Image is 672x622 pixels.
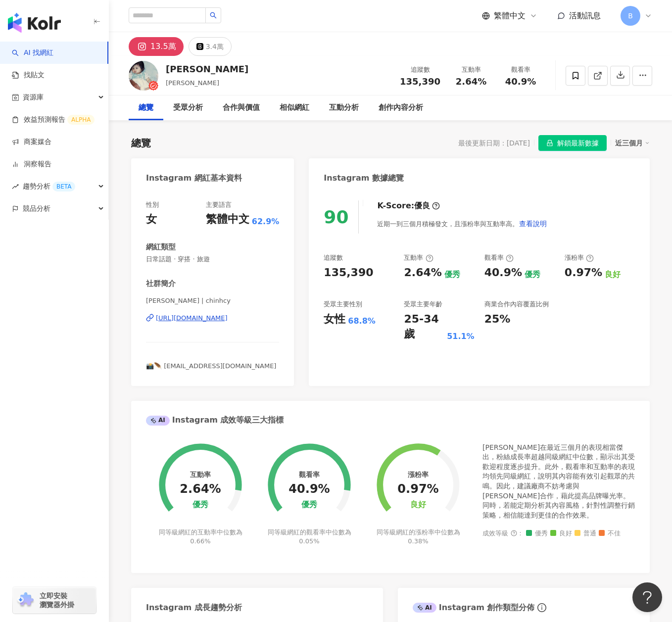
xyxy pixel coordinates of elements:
div: 優秀 [444,269,460,280]
div: 追蹤數 [400,65,440,75]
span: 0.66% [190,537,210,545]
span: info-circle [536,602,548,614]
div: 網紅類型 [146,242,176,252]
span: search [210,12,217,19]
span: 0.38% [408,537,428,545]
div: Instagram 成效等級三大指標 [146,415,284,426]
span: 繁體中文 [494,10,526,21]
span: 查看說明 [519,220,547,228]
img: KOL Avatar [129,61,158,91]
span: 趨勢分析 [23,175,75,197]
span: 解鎖最新數據 [557,136,599,151]
div: 同等級網紅的觀看率中位數為 [266,528,353,546]
div: Instagram 成長趨勢分析 [146,602,242,613]
span: 優秀 [526,530,548,537]
div: 40.9% [484,265,522,281]
div: 合作與價值 [223,102,260,114]
a: 找貼文 [12,70,45,80]
div: 良好 [410,500,426,510]
div: 總覽 [131,136,151,150]
div: 2.64% [180,482,221,496]
div: AI [146,416,170,426]
div: 商業合作內容覆蓋比例 [484,300,549,309]
div: 總覽 [139,102,153,114]
span: 良好 [550,530,572,537]
span: 資源庫 [23,86,44,108]
div: 觀看率 [299,471,320,478]
div: 同等級網紅的漲粉率中位數為 [375,528,462,546]
div: K-Score : [377,200,440,211]
div: 135,390 [324,265,373,281]
div: 13.5萬 [150,40,176,53]
button: 13.5萬 [129,37,184,56]
div: 女 [146,212,157,227]
div: Instagram 數據總覽 [324,173,404,184]
span: 日常話題 · 穿搭 · 旅遊 [146,255,279,264]
div: Instagram 創作類型分佈 [413,602,534,613]
span: [PERSON_NAME] [166,79,219,87]
a: chrome extension立即安裝 瀏覽器外掛 [13,587,96,614]
span: B [628,10,633,21]
span: 62.9% [252,216,280,227]
div: 女性 [324,312,345,327]
div: Instagram 網紅基本資料 [146,173,242,184]
div: 成效等級 ： [482,530,635,537]
div: 主要語言 [206,200,232,209]
div: 近期一到三個月積極發文，且漲粉率與互動率高。 [377,214,547,234]
div: 51.1% [447,331,475,342]
div: 0.97% [397,482,438,496]
div: 相似網紅 [280,102,309,114]
iframe: Help Scout Beacon - Open [632,582,662,612]
div: 受眾分析 [173,102,203,114]
span: 立即安裝 瀏覽器外掛 [40,591,74,609]
span: 0.05% [299,537,319,545]
span: [PERSON_NAME] | chinhcy [146,296,279,305]
span: rise [12,183,19,190]
div: 優秀 [192,500,208,510]
div: 受眾主要性別 [324,300,362,309]
div: 近三個月 [615,137,650,149]
div: AI [413,603,436,613]
a: [URL][DOMAIN_NAME] [146,314,279,323]
span: 不佳 [599,530,621,537]
div: 最後更新日期：[DATE] [458,139,530,147]
div: 0.97% [565,265,602,281]
div: [PERSON_NAME] [166,63,248,75]
div: 觀看率 [502,65,539,75]
div: 性別 [146,200,159,209]
div: 良好 [605,269,621,280]
span: 135,390 [400,76,440,87]
div: 優良 [414,200,430,211]
div: 25% [484,312,511,327]
div: 40.9% [288,482,330,496]
div: 25-34 歲 [404,312,444,342]
div: 90 [324,207,348,227]
span: 活動訊息 [569,11,601,20]
div: 觀看率 [484,253,514,262]
span: lock [546,140,553,146]
img: logo [8,13,61,33]
span: 40.9% [505,77,536,87]
div: [URL][DOMAIN_NAME] [156,314,228,323]
div: 優秀 [301,500,317,510]
button: 3.4萬 [189,37,232,56]
div: 互動分析 [329,102,359,114]
div: 追蹤數 [324,253,343,262]
div: 漲粉率 [408,471,429,478]
div: 互動率 [190,471,211,478]
div: 互動率 [452,65,490,75]
a: 商案媒合 [12,137,51,147]
a: 洞察報告 [12,159,51,169]
div: 68.8% [348,316,376,327]
div: 繁體中文 [206,212,249,227]
div: 創作內容分析 [379,102,423,114]
button: 查看說明 [519,214,547,234]
span: 普通 [575,530,596,537]
div: 互動率 [404,253,433,262]
div: BETA [52,182,75,191]
div: 2.64% [404,265,441,281]
span: 競品分析 [23,197,50,220]
img: chrome extension [16,592,35,608]
span: 📸🪶 [EMAIL_ADDRESS][DOMAIN_NAME] [146,362,276,370]
div: 3.4萬 [206,40,224,53]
